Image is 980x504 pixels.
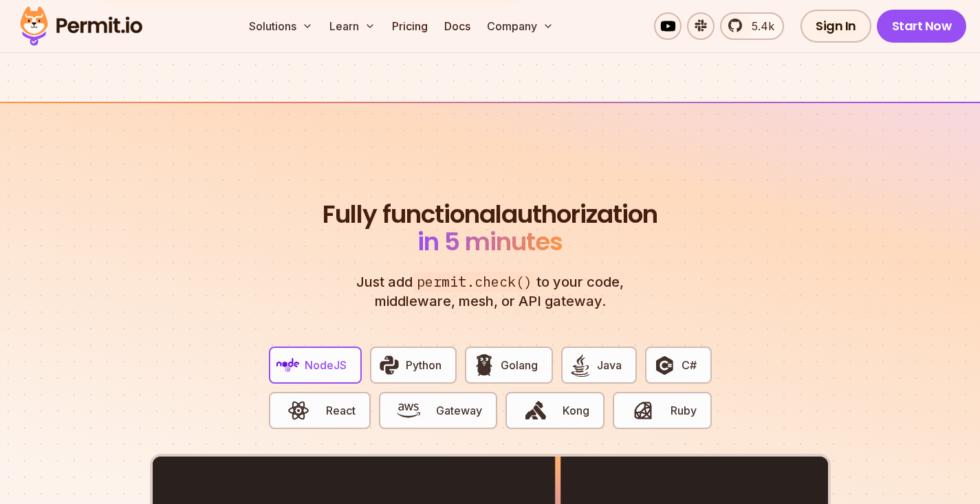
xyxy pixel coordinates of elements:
p: Just add to your code, middleware, mesh, or API gateway. [342,272,639,311]
span: permit.check() [413,272,536,292]
a: Start Now [877,10,967,43]
span: Golang [501,357,538,373]
span: Kong [563,402,589,419]
img: Gateway [397,399,420,422]
a: Pricing [386,12,433,40]
img: Golang [472,353,496,377]
span: Ruby [671,402,697,419]
span: Fully functional [323,201,501,228]
a: 5.4k [720,12,784,40]
button: Solutions [243,12,318,40]
img: Permit logo [14,3,149,50]
span: NodeJS [305,357,347,373]
span: Gateway [436,402,482,419]
img: Ruby [631,399,655,422]
img: NodeJS [276,353,300,377]
img: Java [569,353,592,377]
img: C# [653,353,676,377]
a: Sign In [801,10,871,43]
img: React [287,399,310,422]
img: Python [378,353,401,377]
button: Learn [324,12,381,40]
span: Python [406,357,442,373]
a: Docs [439,12,476,40]
h2: authorization [320,201,661,256]
span: Java [597,357,622,373]
button: Company [481,12,559,40]
span: React [326,402,356,419]
span: in 5 minutes [417,224,563,259]
span: C# [682,357,697,373]
img: Kong [524,399,547,422]
span: 5.4k [743,18,774,34]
